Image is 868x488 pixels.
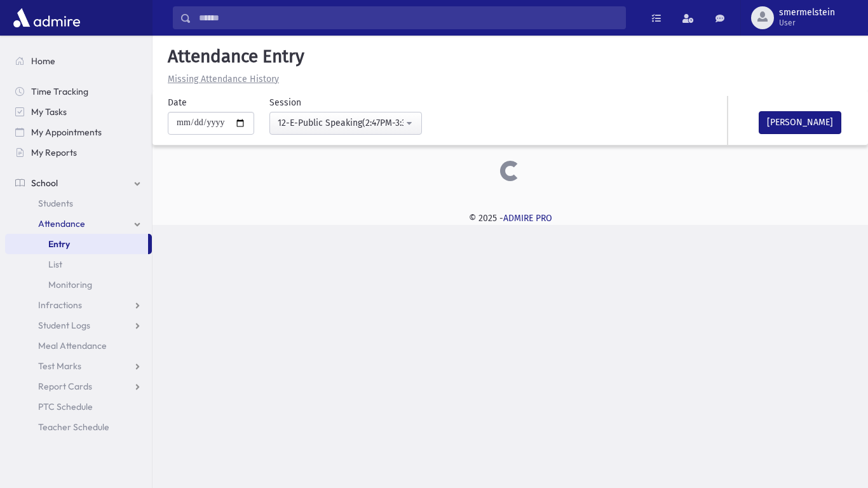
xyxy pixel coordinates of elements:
[5,315,152,335] a: Student Logs
[5,81,152,102] a: Time Tracking
[759,111,841,134] button: [PERSON_NAME]
[191,6,625,29] input: Search
[5,193,152,213] a: Students
[5,376,152,396] a: Report Cards
[163,46,858,67] h5: Attendance Entry
[38,299,82,311] span: Infractions
[38,381,92,392] span: Report Cards
[269,96,301,109] label: Session
[503,213,552,224] a: ADMIRE PRO
[31,86,88,97] span: Time Tracking
[38,360,81,372] span: Test Marks
[38,320,90,331] span: Student Logs
[5,274,152,295] a: Monitoring
[5,51,152,71] a: Home
[5,234,148,254] a: Entry
[163,74,279,85] a: Missing Attendance History
[779,8,835,18] span: smermelstein
[5,122,152,142] a: My Appointments
[5,213,152,234] a: Attendance
[173,212,848,225] div: © 2025 -
[5,254,152,274] a: List
[38,198,73,209] span: Students
[168,74,279,85] u: Missing Attendance History
[5,142,152,163] a: My Reports
[10,5,83,30] img: AdmirePro
[5,417,152,437] a: Teacher Schedule
[31,55,55,67] span: Home
[168,96,187,109] label: Date
[31,126,102,138] span: My Appointments
[5,335,152,356] a: Meal Attendance
[779,18,835,28] span: User
[5,356,152,376] a: Test Marks
[48,259,62,270] span: List
[38,340,107,351] span: Meal Attendance
[38,401,93,412] span: PTC Schedule
[48,238,70,250] span: Entry
[5,396,152,417] a: PTC Schedule
[38,421,109,433] span: Teacher Schedule
[31,147,77,158] span: My Reports
[48,279,92,290] span: Monitoring
[5,295,152,315] a: Infractions
[31,106,67,118] span: My Tasks
[5,102,152,122] a: My Tasks
[278,116,403,130] div: 12-E-Public Speaking(2:47PM-3:30PM)
[38,218,85,229] span: Attendance
[31,177,58,189] span: School
[269,112,422,135] button: 12-E-Public Speaking(2:47PM-3:30PM)
[5,173,152,193] a: School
